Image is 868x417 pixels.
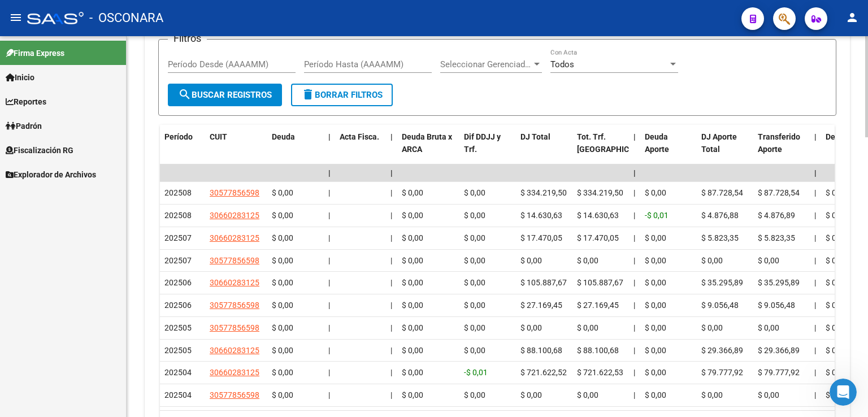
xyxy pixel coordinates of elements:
[814,211,816,220] span: |
[272,211,293,220] span: $ 0,00
[826,256,847,265] span: $ 0,00
[845,11,859,24] mat-icon: person
[390,390,392,399] span: |
[272,301,293,310] span: $ 0,00
[464,188,485,197] span: $ 0,00
[23,80,203,119] p: Hola! [PERSON_NAME]
[577,390,598,399] span: $ 0,00
[701,323,723,332] span: $ 0,00
[164,390,192,399] span: 202504
[758,256,779,265] span: $ 0,00
[814,188,816,197] span: |
[210,278,259,287] span: 30660283125
[520,188,567,197] span: $ 334.219,50
[520,278,567,287] span: $ 105.887,67
[210,301,259,310] span: 30577856598
[9,11,23,24] mat-icon: menu
[520,390,542,399] span: $ 0,00
[640,125,697,175] datatable-header-cell: Deuda Aporte
[464,301,485,310] span: $ 0,00
[402,211,423,220] span: $ 0,00
[520,301,562,310] span: $ 27.169,45
[645,368,666,377] span: $ 0,00
[645,278,666,287] span: $ 0,00
[164,278,192,287] span: 202506
[6,168,96,181] span: Explorador de Archivos
[464,132,501,154] span: Dif DDJJ y Trf.
[520,211,562,220] span: $ 14.630,63
[390,278,392,287] span: |
[464,256,485,265] span: $ 0,00
[520,233,562,242] span: $ 17.470,05
[814,368,816,377] span: |
[629,125,640,175] datatable-header-cell: |
[701,233,739,242] span: $ 5.823,35
[328,301,330,310] span: |
[826,323,847,332] span: $ 0,00
[464,211,485,220] span: $ 0,00
[301,90,383,100] span: Borrar Filtros
[810,125,821,175] datatable-header-cell: |
[390,168,393,177] span: |
[402,301,423,310] span: $ 0,00
[6,95,46,108] span: Reportes
[758,323,779,332] span: $ 0,00
[701,278,743,287] span: $ 35.295,89
[633,346,635,355] span: |
[577,233,619,242] span: $ 17.470,05
[826,233,847,242] span: $ 0,00
[701,211,739,220] span: $ 4.876,88
[645,211,669,220] span: -$ 0,01
[758,132,800,154] span: Transferido Aporte
[758,278,800,287] span: $ 35.295,89
[272,278,293,287] span: $ 0,00
[464,346,485,355] span: $ 0,00
[402,256,423,265] span: $ 0,00
[291,84,393,106] button: Borrar Filtros
[520,323,542,332] span: $ 0,00
[164,323,192,332] span: 202505
[210,211,259,220] span: 30660283125
[23,179,46,201] div: Profile image for Soporte
[272,368,293,377] span: $ 0,00
[753,125,810,175] datatable-header-cell: Transferido Aporte
[464,368,488,377] span: -$ 0,01
[826,346,847,355] span: $ 0,00
[464,323,485,332] span: $ 0,00
[210,188,259,197] span: 30577856598
[6,47,64,59] span: Firma Express
[210,233,259,242] span: 30660283125
[633,390,635,399] span: |
[164,256,192,265] span: 202507
[814,233,816,242] span: |
[577,211,619,220] span: $ 14.630,63
[633,233,635,242] span: |
[178,88,192,101] mat-icon: search
[814,346,816,355] span: |
[645,301,666,310] span: $ 0,00
[390,346,392,355] span: |
[151,341,188,349] span: Mensajes
[402,188,423,197] span: $ 0,00
[402,233,423,242] span: $ 0,00
[826,368,847,377] span: $ 0,00
[645,188,666,197] span: $ 0,00
[328,368,330,377] span: |
[164,132,193,141] span: Período
[701,390,723,399] span: $ 0,00
[577,301,619,310] span: $ 27.169,45
[6,120,42,132] span: Padrón
[210,256,259,265] span: 30577856598
[633,168,636,177] span: |
[390,256,392,265] span: |
[50,190,81,202] div: Soporte
[328,211,330,220] span: |
[633,323,635,332] span: |
[577,323,598,332] span: $ 0,00
[633,301,635,310] span: |
[520,132,550,141] span: DJ Total
[402,368,423,377] span: $ 0,00
[23,119,203,138] p: Necesitás ayuda?
[633,188,635,197] span: |
[814,301,816,310] span: |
